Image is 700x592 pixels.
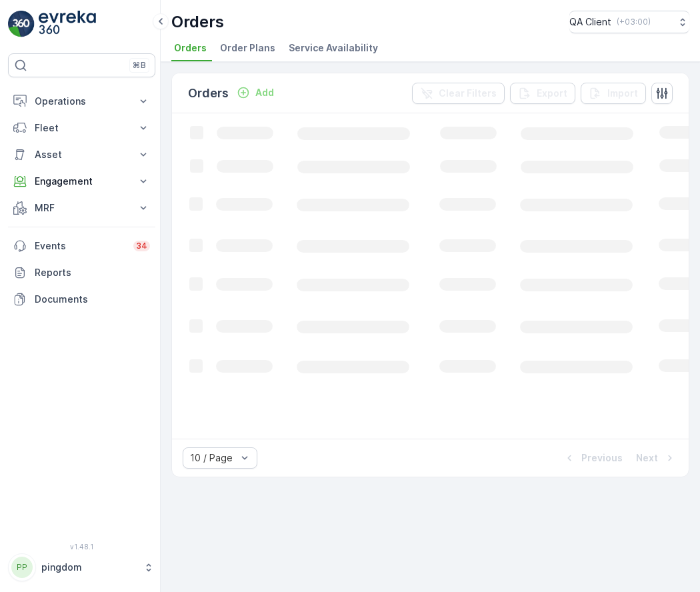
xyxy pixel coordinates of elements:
[35,95,129,108] p: Operations
[8,141,155,168] button: Asset
[581,83,646,104] button: Import
[510,83,575,104] button: Export
[8,88,155,115] button: Operations
[35,148,129,161] p: Asset
[35,266,150,279] p: Reports
[439,87,497,100] p: Clear Filters
[561,450,624,466] button: Previous
[220,41,275,55] span: Order Plans
[136,241,147,251] p: 34
[35,239,125,253] p: Events
[8,553,155,581] button: PPpingdom
[607,87,638,100] p: Import
[133,60,146,71] p: ⌘B
[581,451,623,465] p: Previous
[8,115,155,141] button: Fleet
[8,259,155,286] a: Reports
[39,11,96,37] img: logo_light-DOdMpM7g.png
[8,195,155,221] button: MRF
[569,11,689,33] button: QA Client(+03:00)
[569,15,611,29] p: QA Client
[8,168,155,195] button: Engagement
[537,87,567,100] p: Export
[617,17,651,27] p: ( +03:00 )
[412,83,505,104] button: Clear Filters
[174,41,207,55] span: Orders
[8,286,155,313] a: Documents
[35,121,129,135] p: Fleet
[11,557,33,578] div: PP
[41,561,137,574] p: pingdom
[8,543,155,551] span: v 1.48.1
[171,11,224,33] p: Orders
[231,85,279,101] button: Add
[8,233,155,259] a: Events34
[255,86,274,99] p: Add
[289,41,378,55] span: Service Availability
[8,11,35,37] img: logo
[35,293,150,306] p: Documents
[636,451,658,465] p: Next
[35,201,129,215] p: MRF
[35,175,129,188] p: Engagement
[635,450,678,466] button: Next
[188,84,229,103] p: Orders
